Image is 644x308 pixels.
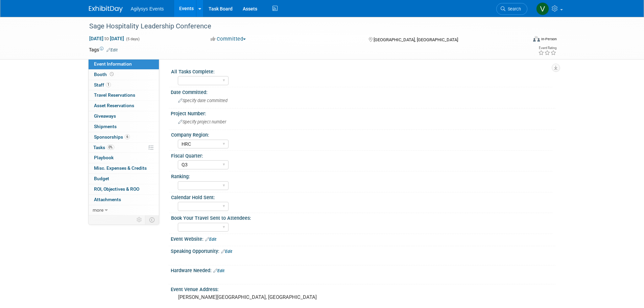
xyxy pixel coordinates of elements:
td: Tags [89,46,118,53]
div: Event Website: [171,234,555,243]
span: 6 [125,134,130,139]
span: (5 days) [125,37,140,41]
span: Tasks [93,145,114,150]
span: Search [505,6,521,11]
div: Speaking Opportunity: [171,246,555,255]
span: Attachments [94,197,121,202]
a: Staff1 [89,80,159,90]
div: Fiscal Quarter: [171,151,552,159]
span: Event Information [94,61,132,67]
a: Shipments [89,122,159,132]
a: Asset Reservations [89,101,159,111]
a: Edit [106,48,118,52]
a: Edit [213,268,224,273]
a: Sponsorships6 [89,132,159,142]
button: Committed [208,35,248,43]
span: Agilysys Events [131,6,164,11]
span: Booth not reserved yet [109,72,115,77]
a: Giveaways [89,111,159,121]
span: more [93,207,103,213]
div: Ranking: [171,171,552,180]
a: Budget [89,174,159,184]
span: Giveaways [94,113,116,119]
span: Staff [94,82,111,88]
span: 1 [106,82,111,87]
a: Playbook [89,153,159,163]
a: Travel Reservations [89,90,159,100]
pre: [PERSON_NAME][GEOGRAPHIC_DATA], [GEOGRAPHIC_DATA] [178,294,324,300]
img: Format-Inperson.png [533,36,540,42]
div: In-Person [541,37,557,42]
td: Personalize Event Tab Strip [134,215,145,224]
span: Misc. Expenses & Credits [94,165,147,171]
a: more [89,205,159,215]
span: Shipments [94,124,117,129]
div: Hardware Needed: [171,265,555,274]
span: Budget [94,176,109,181]
a: Booth [89,70,159,80]
a: Misc. Expenses & Credits [89,163,159,173]
img: Vaitiare Munoz [536,2,549,15]
div: All Tasks Complete: [171,67,552,75]
td: Toggle Event Tabs [145,215,159,224]
div: Event Venue Address: [171,284,555,293]
span: Asset Reservations [94,103,134,108]
a: Event Information [89,59,159,69]
span: Playbook [94,155,114,160]
span: Specify date committed [178,98,228,103]
a: Edit [205,237,216,242]
div: Event Rating [538,46,556,50]
div: Event Format [487,35,557,45]
div: Date Committed: [171,87,555,96]
div: Company Region: [171,130,552,138]
a: Edit [221,249,232,254]
span: to [103,36,110,41]
span: Specify project number [178,119,226,124]
div: Project Number: [171,109,555,117]
div: Book Your Travel Sent to Attendees: [171,213,552,221]
span: [DATE] [DATE] [89,35,124,42]
span: Sponsorships [94,134,130,140]
span: Travel Reservations [94,92,135,98]
a: Attachments [89,195,159,205]
a: Search [496,3,527,15]
span: [GEOGRAPHIC_DATA], [GEOGRAPHIC_DATA] [374,37,458,42]
span: Booth [94,72,115,77]
span: 0% [107,145,114,150]
a: ROI, Objectives & ROO [89,184,159,194]
img: ExhibitDay [89,6,123,13]
div: Calendar Hold Sent: [171,192,552,201]
span: ROI, Objectives & ROO [94,186,139,192]
div: Sage Hospitality Leadership Conference [87,20,517,32]
a: Tasks0% [89,143,159,153]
